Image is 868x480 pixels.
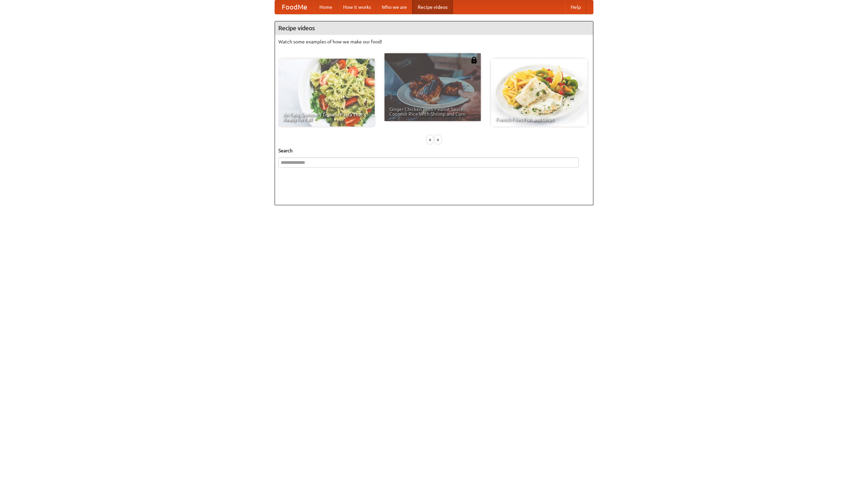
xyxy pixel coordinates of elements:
[471,57,477,63] img: 483408.png
[376,0,412,14] a: Who we are
[491,59,587,127] a: French Fries Fish and Chips
[565,0,586,14] a: Help
[278,59,375,127] a: An Easy, Summery Tomato Pasta That's Ready for Fall
[278,147,590,154] h5: Search
[435,135,441,144] div: »
[275,21,593,35] h4: Recipe videos
[278,38,590,45] p: Watch some examples of how we make our food!
[338,0,376,14] a: How it works
[283,112,370,122] span: An Easy, Summery Tomato Pasta That's Ready for Fall
[314,0,338,14] a: Home
[412,0,453,14] a: Recipe videos
[275,0,314,14] a: FoodMe
[496,117,583,122] span: French Fries Fish and Chips
[427,135,433,144] div: «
